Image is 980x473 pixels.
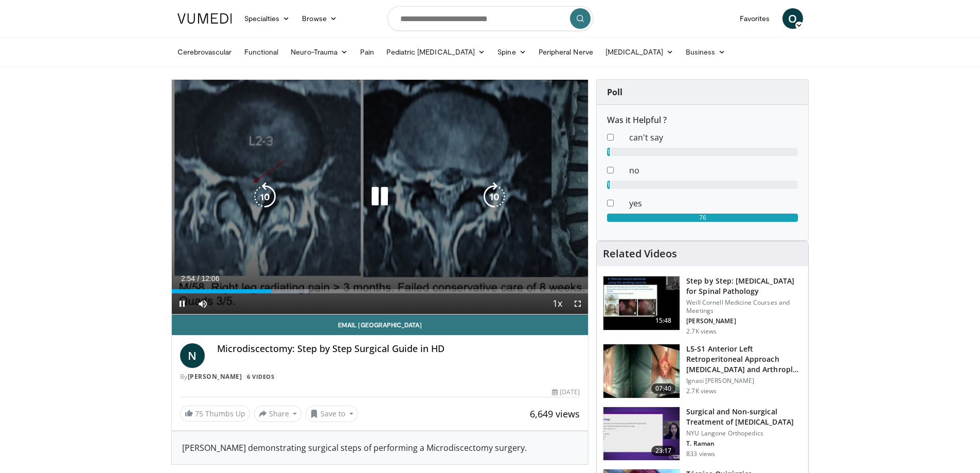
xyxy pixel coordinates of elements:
span: 75 [195,409,203,418]
span: / [198,274,200,283]
a: Browse [296,8,343,29]
div: 76 [607,214,798,222]
dd: yes [621,197,806,209]
a: Spine [491,42,532,62]
a: Pediatric [MEDICAL_DATA] [380,42,491,62]
div: 1 [607,181,610,189]
span: 12:06 [201,274,219,283]
p: [PERSON_NAME] [686,317,802,325]
a: 75 Thumbs Up [180,406,250,422]
h4: Microdiscectomy: Step by Step Surgical Guide in HD [217,343,580,355]
img: 77e0dc73-6ff0-49b5-827a-a699ba4ef4ee.150x105_q85_crop-smart_upscale.jpg [603,407,680,461]
button: Fullscreen [567,293,588,314]
p: Weill Cornell Medicine Courses and Meetings [686,299,802,315]
img: VuMedi Logo [177,13,232,24]
a: [PERSON_NAME] [188,372,242,381]
a: Peripheral Nerve [532,42,599,62]
a: 23:17 Surgical and Non-surgical Treatment of [MEDICAL_DATA] NYU Langone Orthopedics T. Raman 833 ... [603,407,802,461]
a: 15:48 Step by Step: [MEDICAL_DATA] for Spinal Pathology Weill Cornell Medicine Courses and Meetin... [603,276,802,336]
p: 2.7K views [686,387,717,395]
span: 6,649 views [530,408,580,420]
dd: can't say [621,131,806,144]
h4: Related Videos [603,248,677,260]
h3: Step by Step: [MEDICAL_DATA] for Spinal Pathology [686,276,802,296]
img: 93c73682-4e4b-46d1-bf6b-7a2dde3b5875.150x105_q85_crop-smart_upscale.jpg [603,276,680,330]
button: Mute [192,293,213,314]
div: By [180,372,580,381]
a: N [180,343,205,368]
button: Save to [306,406,358,422]
strong: Poll [607,86,622,98]
div: 1 [607,148,610,156]
a: Business [680,42,732,62]
p: Ignasi [PERSON_NAME] [686,377,802,385]
a: O [782,8,803,29]
a: Pain [354,42,380,62]
div: [DATE] [552,388,580,397]
a: [MEDICAL_DATA] [599,42,680,62]
a: Functional [238,42,285,62]
span: 23:17 [651,446,676,456]
p: NYU Langone Orthopedics [686,429,802,437]
h6: Was it Helpful ? [607,115,798,125]
div: Progress Bar [172,289,589,293]
p: T. Raman [686,440,802,448]
h3: L5-S1 Anterior Left Retroperitoneal Approach [MEDICAL_DATA] and Arthropl… [686,344,802,375]
img: 2bf84e69-c046-4057-be49-a73fba32d551.150x105_q85_crop-smart_upscale.jpg [603,344,680,398]
button: Playback Rate [547,293,567,314]
a: Neuro-Trauma [284,42,354,62]
div: [PERSON_NAME] demonstrating surgical steps of performing a Microdiscectomy surgery. [182,442,578,454]
a: Cerebrovascular [171,42,238,62]
h3: Surgical and Non-surgical Treatment of [MEDICAL_DATA] [686,407,802,427]
dd: no [621,164,806,177]
p: 833 views [686,450,715,458]
video-js: Video Player [172,80,589,314]
a: Specialties [238,8,296,29]
button: Share [254,406,302,422]
a: Favorites [734,8,776,29]
span: 2:54 [181,274,195,283]
input: Search topics, interventions [387,6,593,31]
a: 07:40 L5-S1 Anterior Left Retroperitoneal Approach [MEDICAL_DATA] and Arthropl… Ignasi [PERSON_NA... [603,344,802,398]
a: 6 Videos [244,372,278,381]
a: Email [GEOGRAPHIC_DATA] [172,314,589,335]
button: Pause [172,293,192,314]
span: 07:40 [651,383,676,394]
span: 15:48 [651,316,676,326]
p: 2.7K views [686,327,717,336]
